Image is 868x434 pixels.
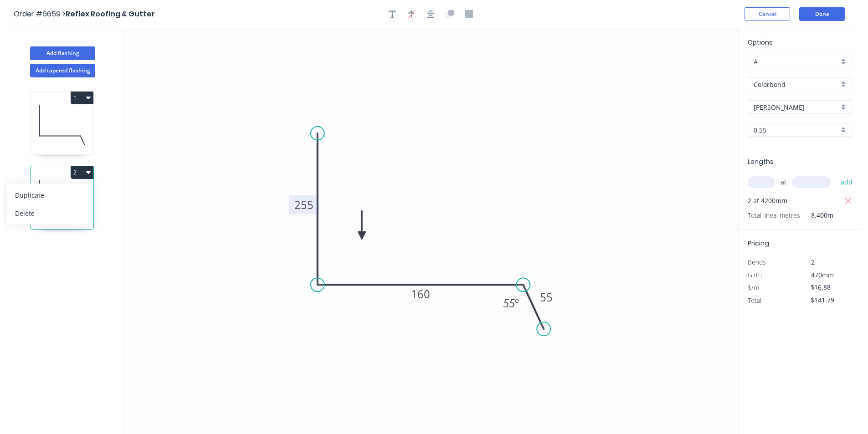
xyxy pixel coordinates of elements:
[66,9,155,19] span: Reflex Roofing & Gutter
[15,189,85,202] div: Duplicate
[748,271,762,279] span: Girth
[745,7,790,21] button: Cancel
[754,80,839,89] input: Material
[71,92,93,104] button: 1
[748,239,769,248] span: Pricing
[503,296,515,311] tspan: 55
[748,283,759,292] span: $/m
[515,296,519,311] tspan: º
[836,174,858,190] button: add
[71,166,93,179] button: 2
[748,296,761,305] span: Total
[7,204,93,222] button: Delete
[540,290,553,305] tspan: 55
[748,258,766,266] span: Bends
[7,186,93,204] button: Duplicate
[799,7,845,21] button: Done
[748,194,787,207] span: 2 at 4200mm
[800,209,833,222] span: 8.400m
[811,271,834,279] span: 470mm
[748,157,774,166] span: Lengths
[781,176,786,189] span: at
[14,9,66,19] span: Order #6659 >
[30,64,95,77] button: Add tapered flashing
[754,125,839,135] input: Thickness
[748,38,773,47] span: Options
[811,258,815,266] span: 2
[748,209,800,222] span: Total lineal metres
[30,46,95,60] button: Add flashing
[754,57,839,66] input: Price level
[411,286,430,301] tspan: 160
[15,207,85,220] div: Delete
[754,102,839,112] input: Colour
[294,197,313,212] tspan: 255
[123,28,738,434] svg: 0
